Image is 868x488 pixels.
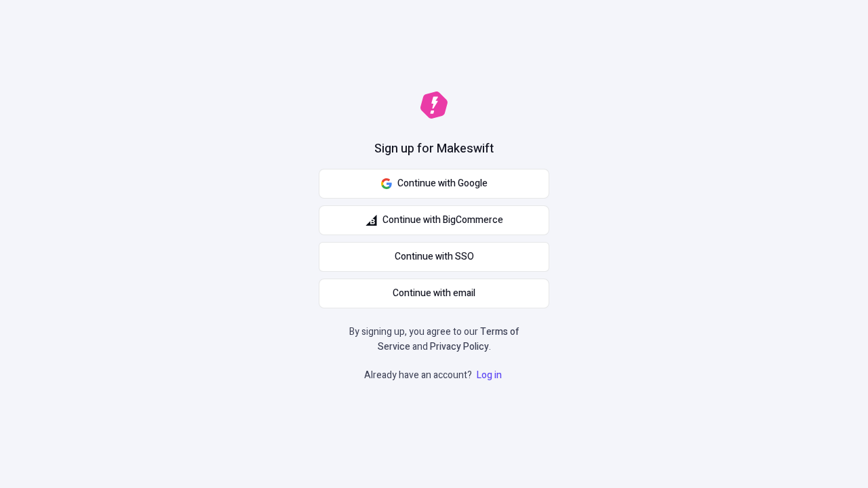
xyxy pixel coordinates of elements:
p: Already have an account? [364,368,505,383]
span: Continue with email [393,286,475,301]
span: Continue with Google [397,176,488,191]
a: Log in [474,368,505,382]
a: Continue with SSO [319,242,549,272]
button: Continue with BigCommerce [319,205,549,235]
button: Continue with email [319,279,549,308]
a: Privacy Policy [430,340,489,354]
a: Terms of Service [378,325,519,354]
h1: Sign up for Makeswift [374,140,494,158]
p: By signing up, you agree to our and . [344,325,524,354]
span: Continue with BigCommerce [382,213,503,228]
button: Continue with Google [319,169,549,199]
